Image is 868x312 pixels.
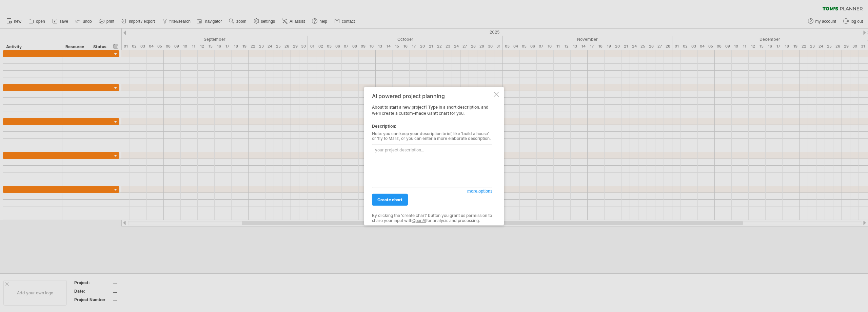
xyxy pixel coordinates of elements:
a: OpenAI [412,218,426,223]
div: AI powered project planning [372,93,492,99]
div: About to start a new project? Type in a short description, and we'll create a custom-made Gantt c... [372,93,492,219]
div: By clicking the 'create chart' button you grant us permission to share your input with for analys... [372,213,492,223]
a: create chart [372,194,408,206]
div: Note: you can keep your description brief, like 'build a house' or 'fly to Mars', or you can ente... [372,131,492,141]
span: create chart [377,197,402,202]
a: more options [467,188,492,194]
span: more options [467,188,492,194]
div: Description: [372,123,492,129]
